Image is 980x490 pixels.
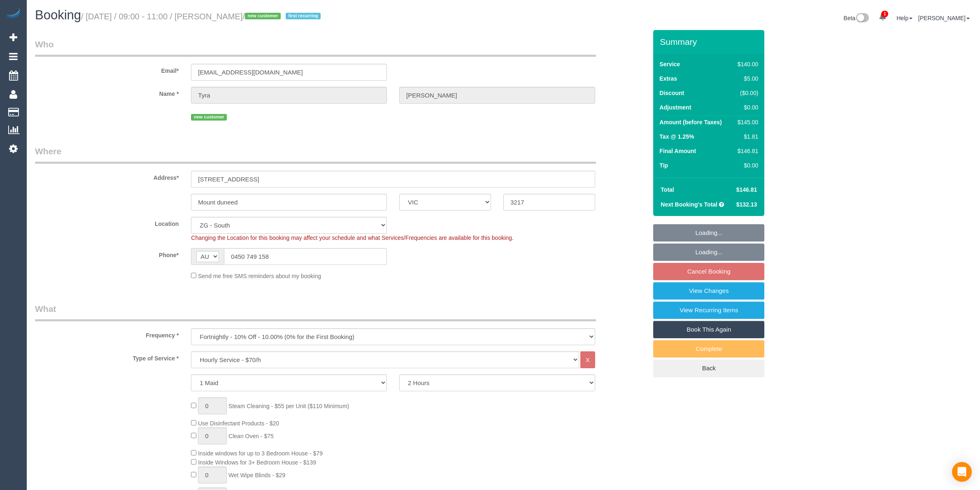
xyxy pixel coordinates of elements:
a: Help [896,15,912,21]
legend: What [35,303,596,321]
span: new customer [191,114,227,121]
a: View Recurring Items [653,302,764,319]
div: $145.00 [734,118,758,126]
span: Steam Cleaning - $55 per Unit ($110 Minimum) [228,403,349,409]
span: Inside Windows for 3+ Bedroom House - $139 [198,459,316,466]
label: Final Amount [659,147,696,155]
span: Booking [35,8,81,22]
strong: Total [661,186,674,193]
span: Wet Wipe Blinds - $29 [228,472,285,478]
small: / [DATE] / 09:00 - 11:00 / [PERSON_NAME] [81,12,323,21]
a: 1 [875,8,891,26]
input: First Name* [191,87,387,104]
span: Send me free SMS reminders about my booking [198,273,321,279]
span: first recurring [286,13,321,19]
a: Book This Again [653,321,764,338]
label: Service [659,60,680,68]
div: $0.00 [734,103,758,111]
span: Use Disinfectant Products - $20 [198,420,279,427]
label: Address* [29,171,185,182]
div: $146.81 [734,147,758,155]
legend: Who [35,38,596,57]
label: Location [29,217,185,228]
label: Frequency * [29,328,185,339]
input: Post Code* [503,194,595,211]
div: $1.81 [734,132,758,141]
a: [PERSON_NAME] [918,15,970,21]
legend: Where [35,145,596,164]
input: Email* [191,64,387,81]
div: Open Intercom Messenger [952,462,972,482]
span: new customer [245,13,281,19]
label: Tip [659,161,668,170]
label: Email* [29,64,185,75]
span: Inside windows for up to 3 Bedroom House - $79 [198,450,323,457]
span: Changing the Location for this booking may affect your schedule and what Services/Frequencies are... [191,235,513,241]
strong: Next Booking's Total [661,201,717,208]
div: $0.00 [734,161,758,170]
input: Phone* [224,248,387,265]
span: 1 [881,11,888,17]
h3: Summary [660,37,760,46]
a: View Changes [653,282,764,300]
label: Extras [659,74,677,83]
label: Name * [29,87,185,98]
img: Automaid Logo [5,8,21,20]
span: $146.81 [736,186,757,193]
span: / [243,12,324,21]
a: Back [653,360,764,377]
label: Phone* [29,248,185,259]
div: $140.00 [734,60,758,68]
img: New interface [855,13,869,24]
input: Suburb* [191,194,387,211]
label: Tax @ 1.25% [659,132,694,141]
span: Clean Oven - $75 [228,433,274,439]
label: Discount [659,89,684,97]
a: Beta [844,15,869,21]
div: $5.00 [734,74,758,83]
span: $132.13 [736,201,757,208]
label: Adjustment [659,103,691,111]
div: ($0.00) [734,89,758,97]
input: Last Name* [399,87,595,104]
label: Amount (before Taxes) [659,118,722,126]
label: Type of Service * [29,351,185,362]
